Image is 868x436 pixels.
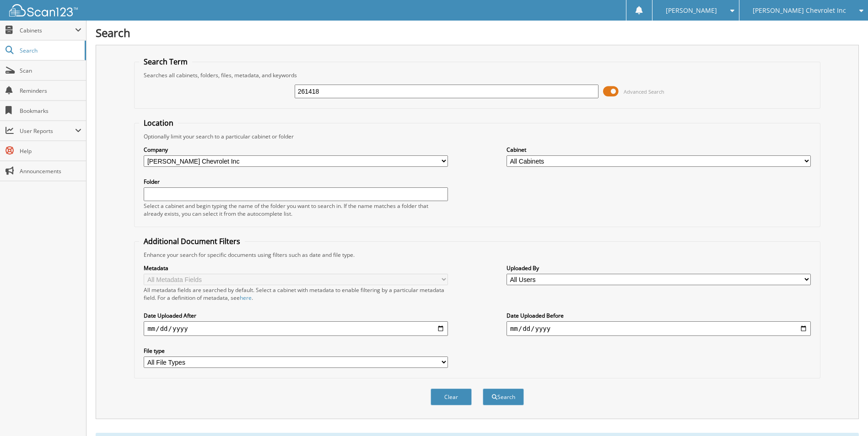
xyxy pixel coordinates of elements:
[144,286,448,302] div: All metadata fields are searched by default. Select a cabinet with metadata to enable filtering b...
[96,25,859,40] h1: Search
[20,47,80,54] span: Search
[144,202,448,218] div: Select a cabinet and begin typing the name of the folder you want to search in. If the name match...
[20,27,75,34] span: Cabinets
[20,67,81,74] span: Scan
[507,264,811,272] label: Uploaded By
[240,294,252,302] a: here
[144,321,448,336] input: start
[624,88,664,95] span: Advanced Search
[139,236,245,246] legend: Additional Document Filters
[507,321,811,336] input: end
[144,264,448,272] label: Metadata
[507,146,811,154] label: Cabinet
[20,127,75,135] span: User Reports
[144,146,448,154] label: Company
[139,133,815,140] div: Optionally limit your search to a particular cabinet or folder
[139,71,815,79] div: Searches all cabinets, folders, files, metadata, and keywords
[507,312,811,319] label: Date Uploaded Before
[9,4,78,16] img: scan123-logo-white.svg
[20,87,81,95] span: Reminders
[483,388,524,405] button: Search
[666,8,717,13] span: [PERSON_NAME]
[144,347,448,355] label: File type
[20,167,81,175] span: Announcements
[144,178,448,186] label: Folder
[431,388,472,405] button: Clear
[144,312,448,319] label: Date Uploaded After
[139,118,178,128] legend: Location
[753,8,846,13] span: [PERSON_NAME] Chevrolet Inc
[20,107,81,115] span: Bookmarks
[20,147,81,155] span: Help
[139,57,192,67] legend: Search Term
[139,251,815,259] div: Enhance your search for specific documents using filters such as date and file type.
